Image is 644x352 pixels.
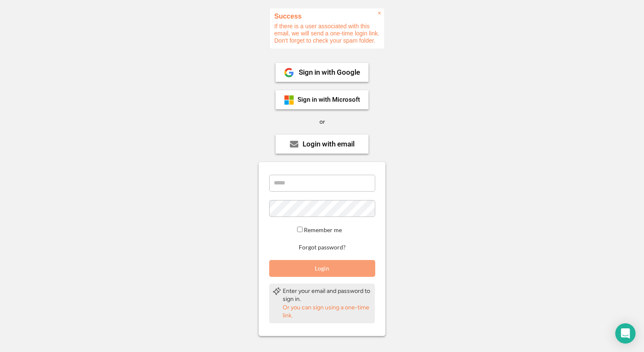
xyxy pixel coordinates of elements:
[283,303,371,320] div: Or you can sign using a one-time link.
[615,323,636,344] div: Open Intercom Messenger
[269,260,375,277] button: Login
[303,141,355,148] div: Login with email
[297,244,347,252] button: Forgot password?
[283,287,371,303] div: Enter your email and password to sign in.
[270,8,384,49] div: If there is a user associated with this email, we will send a one-time login link. Don't forget t...
[319,118,325,126] div: or
[304,226,342,233] label: Remember me
[378,10,381,17] span: ×
[284,95,294,105] img: ms-symbollockup_mssymbol_19.png
[299,69,360,76] div: Sign in with Google
[284,68,294,78] img: 1024px-Google__G__Logo.svg.png
[297,97,360,103] div: Sign in with Microsoft
[274,13,380,20] h2: Success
